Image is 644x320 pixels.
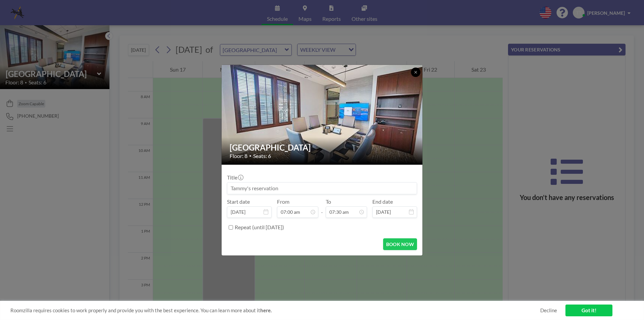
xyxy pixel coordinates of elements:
label: Repeat (until [DATE]) [235,224,284,231]
input: Tammy's reservation [227,183,417,194]
label: From [277,198,289,205]
label: Title [227,174,243,181]
span: - [321,201,323,215]
a: Decline [540,307,557,314]
label: Start date [227,198,250,205]
label: End date [372,198,393,205]
button: BOOK NOW [383,238,417,250]
label: To [326,198,331,205]
img: 537.jpg [222,39,423,190]
a: here. [260,307,272,313]
h2: [GEOGRAPHIC_DATA] [230,143,415,153]
span: Seats: 6 [253,153,271,159]
span: Floor: 8 [230,153,247,159]
a: Got it! [565,305,612,316]
span: Roomzilla requires cookies to work properly and provide you with the best experience. You can lea... [10,307,540,314]
span: • [249,153,251,158]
